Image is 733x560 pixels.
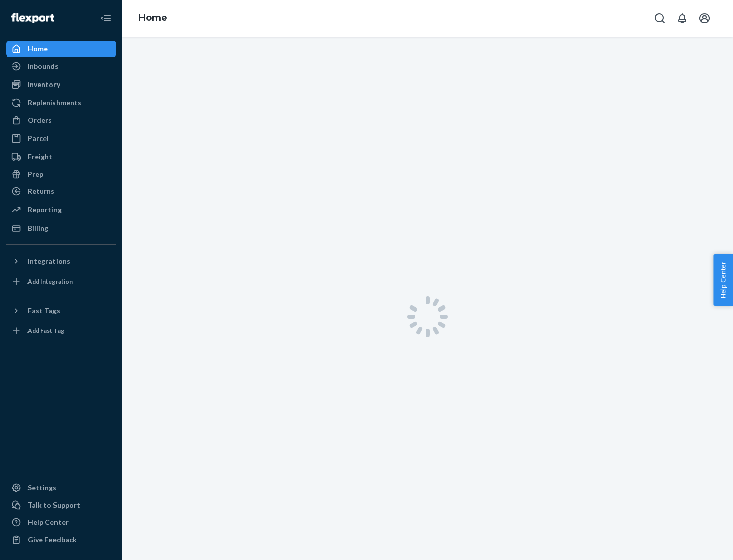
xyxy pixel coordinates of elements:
div: Add Fast Tag [27,326,64,335]
a: Billing [6,220,116,236]
div: Add Integration [27,277,73,286]
button: Fast Tags [6,302,116,319]
button: Close Navigation [96,8,116,29]
img: Flexport logo [11,13,54,23]
a: Add Fast Tag [6,323,116,339]
div: Inbounds [27,61,59,71]
div: Returns [27,186,54,197]
div: Settings [27,483,57,493]
button: Open notifications [672,8,692,29]
div: Orders [27,115,52,125]
div: Home [27,44,48,54]
div: Reporting [27,205,62,215]
a: Freight [6,149,116,165]
a: Inbounds [6,58,116,74]
a: Returns [6,183,116,200]
a: Parcel [6,130,116,147]
div: Talk to Support [27,500,80,510]
a: Replenishments [6,95,116,111]
ol: breadcrumbs [130,4,176,33]
a: Orders [6,112,116,128]
div: Prep [27,169,43,179]
a: Home [138,12,167,23]
a: Prep [6,166,116,182]
button: Give Feedback [6,531,116,548]
button: Help Center [713,254,733,306]
div: Integrations [27,256,70,266]
a: Talk to Support [6,497,116,513]
div: Parcel [27,133,49,144]
div: Give Feedback [27,535,77,545]
div: Help Center [27,517,69,527]
a: Settings [6,480,116,496]
div: Billing [27,223,48,233]
div: Fast Tags [27,305,60,316]
a: Help Center [6,514,116,530]
div: Freight [27,152,52,162]
a: Reporting [6,202,116,218]
button: Open Search Box [650,8,670,29]
div: Inventory [27,79,60,90]
div: Replenishments [27,98,81,108]
button: Open account menu [694,8,715,29]
a: Add Integration [6,273,116,290]
a: Home [6,41,116,57]
a: Inventory [6,76,116,93]
button: Integrations [6,253,116,269]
